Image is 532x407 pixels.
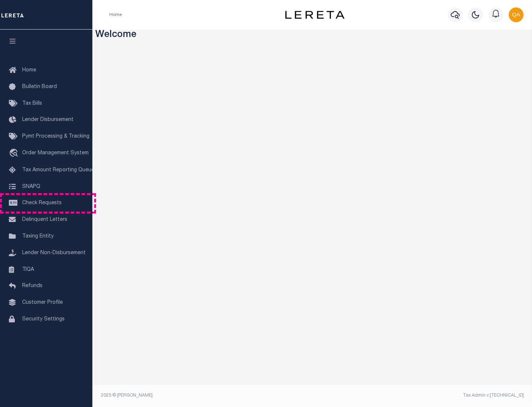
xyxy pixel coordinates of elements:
[95,392,313,399] div: 2025 © [PERSON_NAME].
[9,149,21,158] i: travel_explore
[22,283,42,289] span: Refunds
[22,101,42,106] span: Tax Bills
[22,151,89,156] span: Order Management System
[22,317,65,322] span: Security Settings
[22,68,36,73] span: Home
[22,184,40,189] span: SNAPQ
[22,217,67,222] span: Delinquent Letters
[95,30,529,41] h3: Welcome
[109,11,122,18] li: Home
[22,267,34,272] span: TIQA
[22,234,54,239] span: Taxing Entity
[509,7,524,22] img: svg+xml;base64,PHN2ZyB4bWxucz0iaHR0cDovL3d3dy53My5vcmcvMjAwMC9zdmciIHBvaW50ZXItZXZlbnRzPSJub25lIi...
[22,117,74,122] span: Lender Disbursement
[22,250,86,256] span: Lender Non-Disbursement
[318,392,524,399] div: Tax Admin v.[TECHNICAL_ID]
[22,168,94,173] span: Tax Amount Reporting Queue
[22,134,89,139] span: Pymt Processing & Tracking
[22,201,62,206] span: Check Requests
[22,84,57,90] span: Bulletin Board
[22,300,63,305] span: Customer Profile
[285,11,344,19] img: logo-dark.svg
